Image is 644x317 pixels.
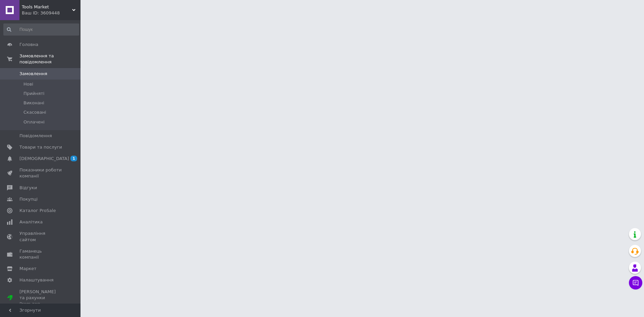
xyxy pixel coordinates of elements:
[19,71,47,77] span: Замовлення
[23,81,33,87] span: Нові
[19,230,62,243] span: Управління сайтом
[19,185,37,191] span: Відгуки
[19,53,80,65] span: Замовлення та повідомлення
[23,119,45,125] span: Оплачені
[19,42,38,48] span: Головна
[19,248,62,260] span: Гаманець компанії
[19,266,37,272] span: Маркет
[70,156,77,161] span: 1
[19,219,43,225] span: Аналітика
[19,133,52,139] span: Повідомлення
[23,109,46,115] span: Скасовані
[23,91,44,97] span: Прийняті
[23,100,44,106] span: Виконані
[19,144,62,150] span: Товари та послуги
[22,10,80,16] div: Ваш ID: 3609448
[19,156,69,162] span: [DEMOGRAPHIC_DATA]
[19,196,38,202] span: Покупці
[19,277,54,283] span: Налаштування
[22,4,72,10] span: Tools Market
[19,208,56,214] span: Каталог ProSale
[19,167,62,179] span: Показники роботи компанії
[3,23,79,36] input: Пошук
[629,276,642,289] button: Чат з покупцем
[19,289,62,307] span: [PERSON_NAME] та рахунки
[19,301,62,307] div: Prom топ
